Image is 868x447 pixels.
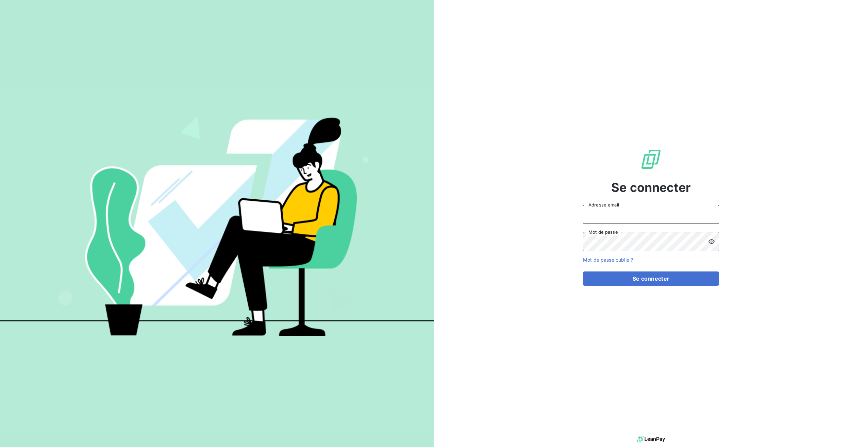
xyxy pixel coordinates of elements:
[611,178,691,197] span: Se connecter
[583,257,633,263] a: Mot de passe oublié ?
[637,434,665,444] img: logo
[640,148,662,170] img: Logo LeanPay
[583,271,719,286] button: Se connecter
[583,205,719,224] input: placeholder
